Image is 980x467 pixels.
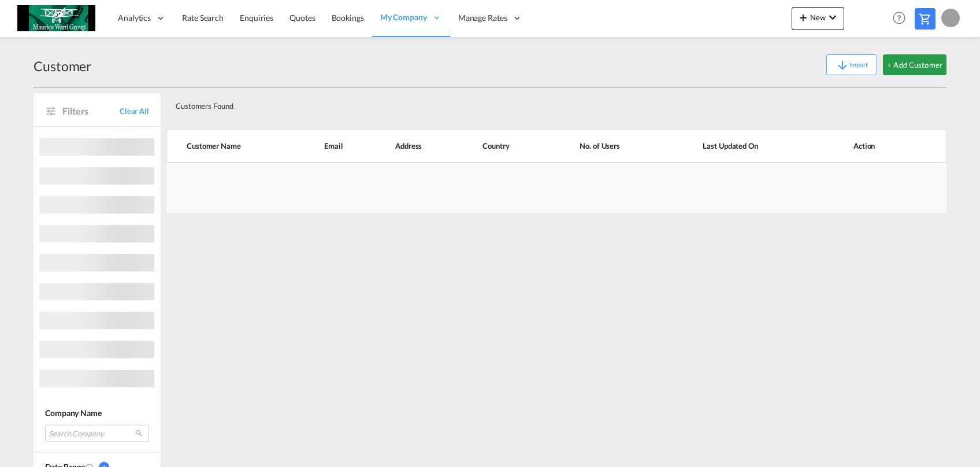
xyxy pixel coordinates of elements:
div: Help [889,8,915,29]
span: Bookings [332,13,364,23]
span: Filters [62,105,120,117]
th: Action [825,129,946,163]
span: Company Name [45,408,102,418]
span: New [796,13,840,22]
th: Address [376,129,463,163]
span: Quotes [289,13,315,23]
th: Customer Name [166,129,305,163]
span: Rate Search [182,13,224,23]
span: Analytics [118,12,151,24]
md-icon: icon-arrow-down [836,58,849,72]
th: No. of Users [551,129,674,163]
img: c6e8db30f5a511eea3e1ab7543c40fcc.jpg [17,5,95,31]
span: Help [889,8,909,28]
md-icon: icon-chevron-down [826,10,840,24]
th: Last Updated On [674,129,825,163]
div: Customers Found [171,92,865,116]
span: Clear All [120,106,149,116]
md-icon: icon-plus 400-fg [796,10,810,24]
button: icon-plus 400-fgNewicon-chevron-down [792,7,844,30]
span: Enquiries [240,13,273,23]
div: Customer [34,57,91,75]
span: Manage Rates [458,12,507,24]
th: Country [463,129,551,163]
th: Email [305,129,376,163]
button: + Add Customer [883,54,946,75]
span: My Company [380,12,427,23]
button: icon-arrow-downImport [826,54,877,75]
